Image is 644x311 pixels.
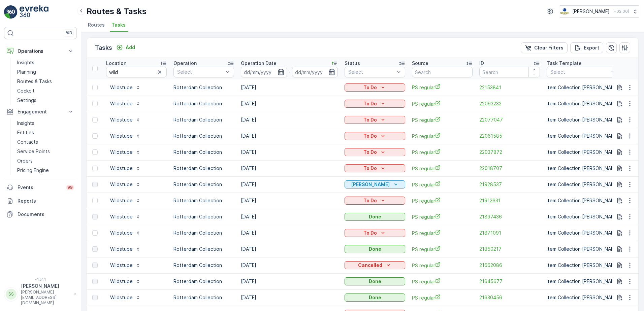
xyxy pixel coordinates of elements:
[412,100,473,107] span: PS regular
[106,228,145,238] button: Wildstube
[241,60,277,67] p: Operation Date
[345,245,405,253] button: Done
[14,58,77,67] a: Insights
[173,149,234,155] p: Rotterdam Collection
[412,60,428,67] p: Source
[87,6,147,17] p: Routes & Tasks
[412,197,473,204] a: PS regular
[412,84,473,91] a: PS regular
[110,278,133,285] p: Wildstube
[479,294,540,301] a: 21630456
[110,213,133,220] p: Wildstube
[547,116,619,123] p: Item Collection [PERSON_NAME]
[92,85,98,90] div: Toggle Row Selected
[92,198,98,203] div: Toggle Row Selected
[173,246,234,252] p: Rotterdam Collection
[95,43,112,53] p: Tasks
[363,230,377,236] p: To Do
[110,181,133,188] p: Wildstube
[173,84,234,91] p: Rotterdam Collection
[18,108,63,115] p: Engagement
[412,116,473,124] span: PS regular
[479,246,540,252] a: 21850217
[363,100,377,107] p: To Do
[412,230,473,237] a: PS regular
[111,22,126,28] span: Tasks
[92,263,98,268] div: Toggle Row Selected
[412,213,473,220] a: PS regular
[110,100,133,107] p: Wildstube
[412,165,473,172] a: PS regular
[17,158,33,164] p: Orders
[4,5,18,19] img: logo
[547,246,619,252] p: Item Collection [PERSON_NAME]
[479,100,540,107] span: 22093232
[110,149,133,155] p: Wildstube
[479,230,540,236] a: 21871091
[479,165,540,172] a: 22018707
[292,67,338,77] input: dd/mm/yyyy
[534,44,563,51] p: Clear Filters
[18,211,74,218] p: Documents
[369,278,381,285] p: Done
[67,185,73,190] p: 99
[18,48,63,55] p: Operations
[237,241,341,257] td: [DATE]
[106,276,145,287] button: Wildstube
[14,86,77,96] a: Cockpit
[173,181,234,188] p: Rotterdam Collection
[173,133,234,139] p: Rotterdam Collection
[14,67,77,77] a: Planning
[412,246,473,253] span: PS regular
[369,294,381,301] p: Done
[479,262,540,269] a: 21662086
[110,133,133,139] p: Wildstube
[173,100,234,107] p: Rotterdam Collection
[110,230,133,236] p: Wildstube
[369,246,381,252] p: Done
[4,44,77,58] button: Operations
[412,133,473,140] a: PS regular
[412,294,473,301] a: PS regular
[369,213,381,220] p: Done
[110,262,133,269] p: Wildstube
[110,116,133,123] p: Wildstube
[237,79,341,96] td: [DATE]
[479,278,540,285] span: 21645677
[479,84,540,91] a: 22153841
[21,283,71,289] p: [PERSON_NAME]
[106,67,167,77] input: Search
[106,211,145,222] button: Wildstube
[345,164,405,172] button: To Do
[412,67,473,77] input: Search
[412,262,473,269] a: PS regular
[363,149,377,155] p: To Do
[547,149,619,155] p: Item Collection [PERSON_NAME]
[14,156,77,166] a: Orders
[110,197,133,204] p: Wildstube
[17,88,35,94] p: Cockpit
[17,167,49,174] p: Pricing Engine
[345,213,405,221] button: Done
[92,117,98,123] div: Toggle Row Selected
[106,114,145,125] button: Wildstube
[237,112,341,128] td: [DATE]
[106,260,145,271] button: Wildstube
[20,5,49,19] img: logo_light-DOdMpM7g.png
[547,278,619,285] p: Item Collection [PERSON_NAME]
[479,149,540,155] a: 22037872
[479,213,540,220] span: 21897436
[173,116,234,123] p: Rotterdam Collection
[479,197,540,204] span: 21912631
[237,257,341,273] td: [DATE]
[17,78,52,85] p: Routes & Tasks
[92,182,98,187] div: Toggle Row Selected
[479,60,484,67] p: ID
